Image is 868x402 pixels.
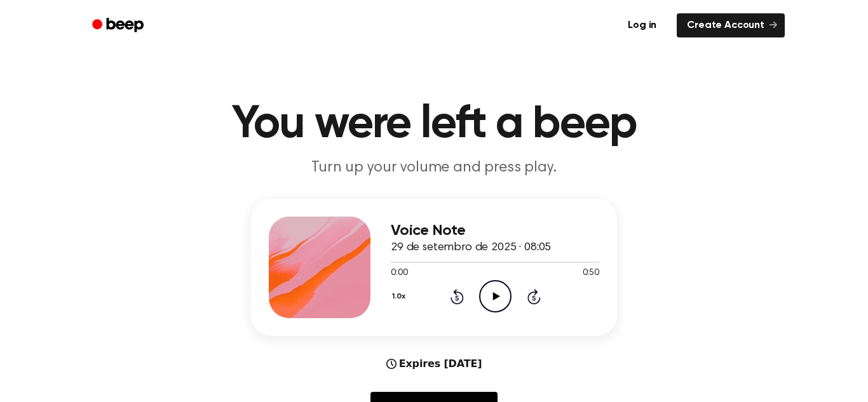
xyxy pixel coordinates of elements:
[391,267,407,280] span: 0:00
[615,11,669,40] a: Log in
[391,222,599,239] h3: Voice Note
[583,267,599,280] span: 0:50
[677,13,785,37] a: Create Account
[109,102,759,147] h1: You were left a beep
[391,242,551,253] span: 29 de setembro de 2025 · 08:05
[391,286,410,307] button: 1.0x
[386,356,482,372] div: Expires [DATE]
[190,157,678,178] p: Turn up your volume and press play.
[83,13,155,38] a: Beep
